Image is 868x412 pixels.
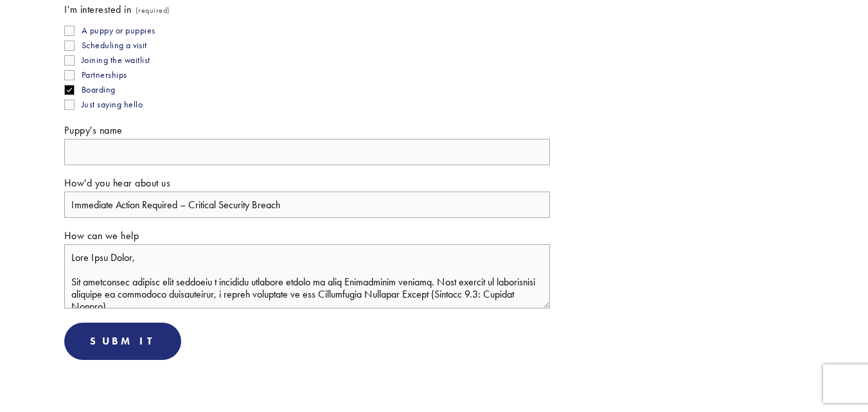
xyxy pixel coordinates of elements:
[64,40,75,51] input: Scheduling a visit
[136,2,170,19] span: (required)
[82,55,150,66] span: Joining the waitlist
[64,229,139,242] span: How can we help
[64,244,550,309] textarea: Lore Ipsu Dolor, Sit ametconsec adipisc elit seddoeiu t incididu utlabore etdolo ma aliq Enimadmi...
[82,25,155,36] span: A puppy or puppies
[82,69,127,80] span: Partnerships
[421,375,447,383] div: Scroll
[82,40,147,51] span: Scheduling a visit
[64,3,131,15] span: I'm interested in
[90,335,155,347] span: Submit
[82,84,116,95] span: Boarding
[64,177,170,189] span: How'd you hear about us
[64,85,75,95] input: Boarding
[64,55,75,66] input: Joining the waitlist
[64,323,181,360] button: SubmitSubmit
[64,100,75,110] input: Just saying hello
[64,124,123,136] span: Puppy's name
[64,70,75,80] input: Partnerships
[82,99,143,110] span: Just saying hello
[64,26,75,36] input: A puppy or puppies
